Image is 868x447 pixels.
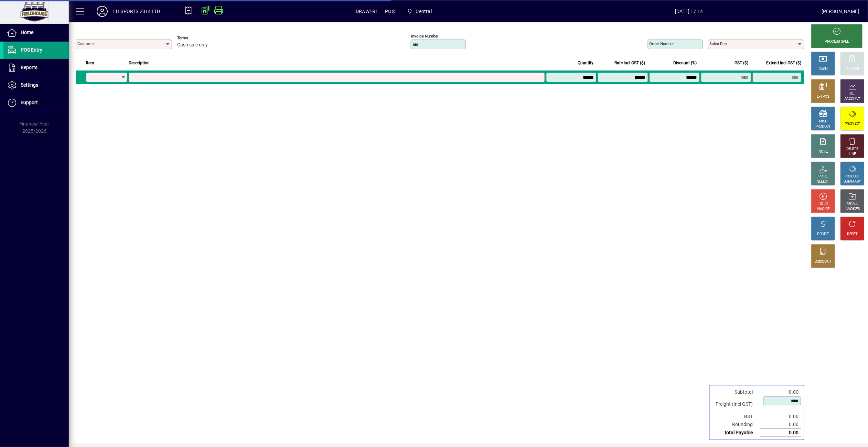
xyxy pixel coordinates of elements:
[557,6,822,17] span: [DATE] 17:14
[847,201,859,207] div: RECALL
[819,201,828,207] div: HOLD
[819,149,828,154] div: NOTE
[760,421,801,429] td: 0.00
[3,24,69,41] a: Home
[21,30,33,35] span: Home
[817,179,829,184] div: SELECT
[3,94,69,111] a: Support
[846,67,859,72] div: CHARGE
[767,59,802,67] span: Extend incl GST ($)
[712,396,760,413] td: Freight (Incl GST)
[674,59,697,67] span: Discount (%)
[21,65,37,70] span: Reports
[760,388,801,396] td: 0.00
[849,152,856,157] div: LINE
[77,41,95,46] mat-label: Customer
[819,174,828,179] div: PRICE
[3,77,69,94] a: Settings
[845,122,860,127] div: PRODUCT
[86,59,94,67] span: Item
[819,67,828,72] div: CASH
[819,119,827,124] div: MISC
[3,59,69,76] a: Reports
[845,207,860,212] div: INVOICES
[615,59,645,67] span: Rate incl GST ($)
[817,232,829,237] div: PROFIT
[825,39,849,44] div: PROCESS SALE
[177,36,218,40] span: Terms
[411,34,439,39] mat-label: Invoice number
[177,42,208,48] span: Cash sale only
[21,82,38,88] span: Settings
[21,47,42,53] span: POS Entry
[847,232,858,237] div: RESET
[850,91,855,97] div: GL
[760,413,801,421] td: 0.00
[760,429,801,437] td: 0.00
[710,41,727,46] mat-label: Sales rep
[21,100,38,105] span: Support
[416,6,432,17] span: Central
[735,59,749,67] span: GST ($)
[404,5,435,18] span: Central
[650,41,674,46] mat-label: Order number
[815,259,832,264] div: DISCOUNT
[815,124,831,129] div: PRODUCT
[845,97,860,102] div: ACCOUNT
[712,421,760,429] td: Rounding
[844,179,861,184] div: SUMMARY
[822,6,859,17] div: [PERSON_NAME]
[817,207,829,212] div: INVOICE
[847,146,858,152] div: DELETE
[817,94,830,99] div: EFTPOS
[712,429,760,437] td: Total Payable
[356,6,378,17] span: DRAWER1
[113,6,160,17] div: FH SPORTS 2014 LTD
[712,413,760,421] td: GST
[578,59,594,67] span: Quantity
[845,174,860,179] div: PRODUCT
[385,6,398,17] span: POS1
[91,5,113,18] button: Profile
[712,388,760,396] td: Subtotal
[129,59,150,67] span: Description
